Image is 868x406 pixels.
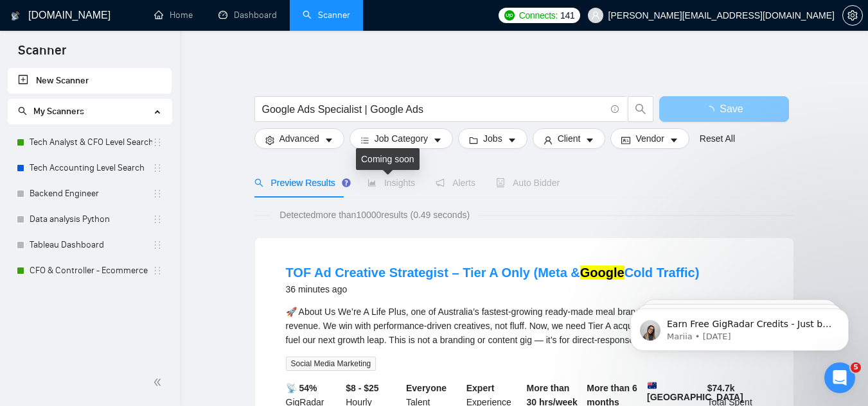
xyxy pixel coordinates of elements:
span: area-chart [368,178,376,187]
li: Data analysis Python [8,207,172,232]
a: TOF Ad Creative Strategist – Tier A Only (Meta &GoogleCold Traffic) [286,266,700,280]
span: search [628,103,653,115]
li: Tech Accounting Level Search [8,155,172,181]
iframe: Intercom notifications message [611,282,868,371]
span: bars [360,135,369,145]
span: double-left [153,376,166,389]
span: Scanner [8,41,76,68]
button: barsJob Categorycaret-down [350,128,453,149]
b: $ 74.7k [707,383,735,393]
button: userClientcaret-down [533,128,606,149]
span: user [544,135,553,145]
a: CFO & Controller - Ecommerce [30,258,152,283]
a: homeHome [154,10,193,21]
span: robot [496,178,505,187]
span: idcard [621,135,630,145]
span: setting [843,10,862,21]
span: Social Media Marketing [286,357,376,371]
iframe: Intercom live chat [824,362,855,393]
div: Coming soon [356,148,420,170]
a: searchScanner [303,10,350,21]
span: Auto Bidder [496,178,560,188]
span: folder [469,135,478,145]
span: caret-down [585,135,594,145]
span: 5 [851,362,861,373]
button: idcardVendorcaret-down [610,128,689,149]
button: setting [842,5,863,26]
span: holder [152,189,163,199]
span: holder [152,163,163,173]
span: holder [152,240,163,250]
input: Search Freelance Jobs... [262,101,605,117]
a: dashboardDashboard [218,10,277,21]
span: caret-down [508,135,517,145]
img: logo [11,6,20,26]
a: Backend Engineer [30,181,152,207]
span: Preview Results [254,178,347,188]
a: Reset All [700,131,735,146]
a: Tech Analyst & CFO Level Search [30,130,152,155]
span: Insights [368,178,415,188]
a: Data analysis Python [30,207,152,232]
li: New Scanner [8,68,172,94]
button: settingAdvancedcaret-down [254,128,344,149]
span: caret-down [669,135,678,145]
img: upwork-logo.png [504,10,515,21]
li: CFO & Controller - Ecommerce [8,258,172,283]
img: 🇦🇺 [648,381,657,390]
b: $8 - $25 [346,383,378,393]
button: search [628,96,653,122]
b: Expert [466,383,495,393]
span: loading [704,106,720,116]
span: Vendor [635,131,664,146]
div: Tooltip anchor [341,177,352,189]
span: info-circle [611,105,619,114]
span: My Scanners [33,106,84,117]
span: Save [720,101,743,117]
span: holder [152,137,163,148]
span: Jobs [483,131,502,146]
span: setting [265,135,274,145]
span: Client [558,131,581,146]
li: Backend Engineer [8,181,172,207]
a: Tech Accounting Level Search [30,155,152,181]
span: 141 [560,8,574,22]
span: user [591,11,600,20]
mark: Google [580,266,624,280]
b: [GEOGRAPHIC_DATA] [647,381,743,402]
span: Detected more than 10000 results (0.49 seconds) [270,208,479,222]
a: Tableau Dashboard [30,232,152,258]
li: Tableau Dashboard [8,232,172,258]
span: search [18,106,27,115]
span: holder [152,214,163,224]
li: Tech Analyst & CFO Level Search [8,130,172,155]
button: Save [659,96,789,122]
span: caret-down [324,135,333,145]
a: setting [842,10,863,21]
span: Job Category [375,131,428,146]
span: caret-down [433,135,442,145]
div: 🚀 About Us We’re A Life Plus, one of Australia’s fastest-growing ready-made meal brands — on trac... [286,305,763,347]
div: 36 minutes ago [286,282,700,297]
span: Connects: [519,8,558,22]
button: folderJobscaret-down [458,128,527,149]
b: Everyone [406,383,447,393]
span: search [254,178,263,187]
b: 📡 54% [286,383,317,393]
span: My Scanners [18,106,84,117]
span: Alerts [436,178,475,188]
span: holder [152,266,163,276]
a: New Scanner [18,68,161,94]
span: Advanced [279,131,319,146]
span: notification [436,178,445,187]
